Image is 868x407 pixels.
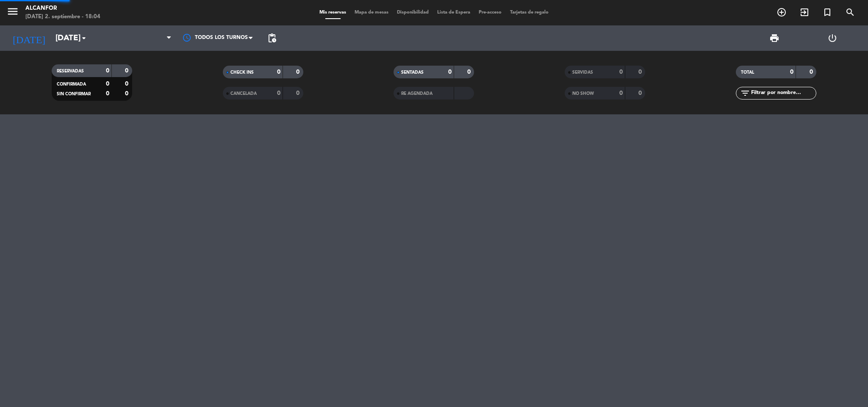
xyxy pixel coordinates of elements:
[740,88,750,98] i: filter_list
[506,10,553,15] span: Tarjetas de regalo
[810,69,815,75] strong: 0
[448,69,452,75] strong: 0
[393,10,433,15] span: Disponibilidad
[572,70,593,75] span: SERVIDAS
[619,69,623,75] strong: 0
[125,81,130,87] strong: 0
[827,33,837,43] i: power_settings_new
[638,69,643,75] strong: 0
[277,90,280,96] strong: 0
[790,69,793,75] strong: 0
[267,33,277,43] span: pending_actions
[822,7,832,17] i: turned_in_not
[230,70,254,75] span: CHECK INS
[750,89,816,98] input: Filtrar por nombre...
[474,10,506,15] span: Pre-acceso
[467,69,472,75] strong: 0
[125,68,130,74] strong: 0
[401,91,433,96] span: RE AGENDADA
[741,70,754,75] span: TOTAL
[25,13,100,21] div: [DATE] 2. septiembre - 18:04
[25,4,100,13] div: Alcanfor
[638,90,643,96] strong: 0
[296,90,301,96] strong: 0
[79,33,89,43] i: arrow_drop_down
[6,5,19,18] i: menu
[277,69,280,75] strong: 0
[401,70,424,75] span: SENTADAS
[57,82,86,86] span: CONFIRMADA
[776,7,787,17] i: add_circle_outline
[572,91,594,96] span: NO SHOW
[106,91,109,97] strong: 0
[769,33,779,43] span: print
[296,69,301,75] strong: 0
[57,69,84,73] span: RESERVADAS
[619,90,623,96] strong: 0
[845,7,855,17] i: search
[125,91,130,97] strong: 0
[799,7,810,17] i: exit_to_app
[230,91,257,96] span: CANCELADA
[350,10,393,15] span: Mapa de mesas
[6,29,51,47] i: [DATE]
[57,92,91,96] span: SIN CONFIRMAR
[106,68,109,74] strong: 0
[6,5,19,21] button: menu
[315,10,350,15] span: Mis reservas
[433,10,474,15] span: Lista de Espera
[804,25,862,51] div: LOG OUT
[106,81,109,87] strong: 0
